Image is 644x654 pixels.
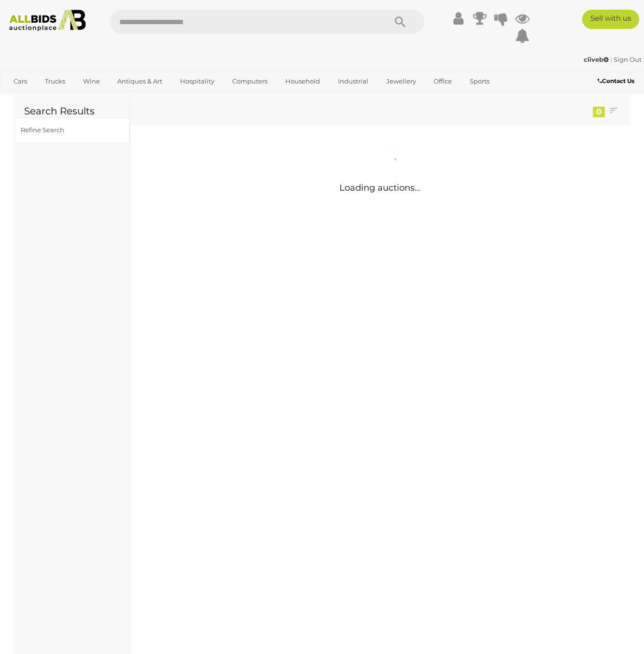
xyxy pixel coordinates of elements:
[593,107,605,117] div: 0
[24,106,120,116] h2: Search Results
[111,73,168,89] a: Antiques & Art
[5,10,91,31] img: Allbids.com.au
[582,10,639,29] a: Sell with us
[332,73,375,89] a: Industrial
[39,73,71,89] a: Trucks
[598,76,637,86] a: Contact Us
[380,73,422,89] a: Jewellery
[279,73,326,89] a: Household
[7,89,88,105] a: [GEOGRAPHIC_DATA]
[598,77,634,84] b: Contact Us
[21,125,100,136] div: Refine Search
[463,73,496,89] a: Sports
[584,56,609,63] strong: cliveb
[174,73,221,89] a: Hospitality
[226,73,274,89] a: Computers
[614,56,642,63] a: Sign Out
[427,73,458,89] a: Office
[610,56,612,63] span: |
[584,56,610,63] a: cliveb
[77,73,106,89] a: Wine
[339,182,420,193] span: Loading auctions...
[7,73,33,89] a: Cars
[376,10,424,34] button: Search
